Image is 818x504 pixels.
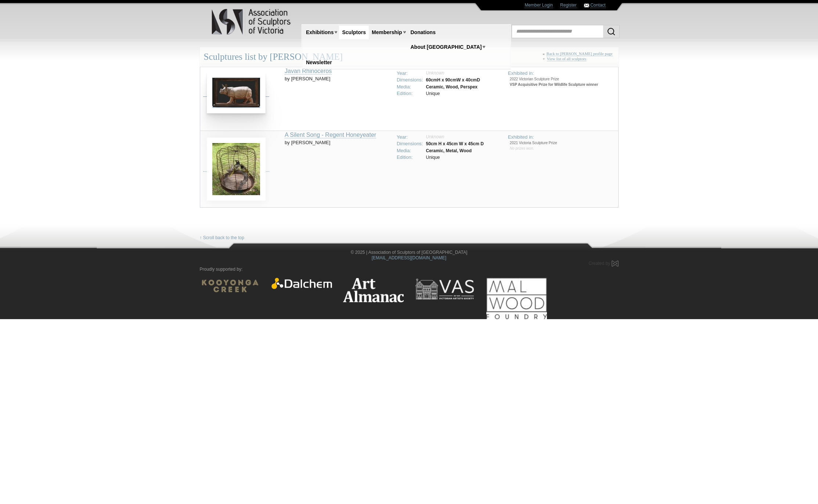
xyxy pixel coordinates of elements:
img: Dalchem Products [271,278,332,289]
a: Created by [588,261,618,266]
td: by [PERSON_NAME] [285,131,392,207]
a: A Silent Song - Regent Honeyeater [285,132,376,138]
img: Chris Stubbs [207,138,266,201]
strong: 60cmH x 90cmW x 40cmD [426,77,480,83]
img: Kooyonga Wines [200,278,260,294]
p: Proudly supported by: [200,267,619,272]
a: Exhibitions [303,26,336,39]
td: Edition: [395,154,425,161]
span: Unknown [426,134,444,139]
img: Victorian Artists Society [415,278,475,301]
div: Sculptures list by [PERSON_NAME] [200,47,619,67]
li: 2021 Victoria Sculpture Prize [510,140,615,146]
a: Donations [408,26,439,39]
a: Membership [369,26,405,39]
div: © 2025 | Association of Sculptors of [GEOGRAPHIC_DATA] [194,250,624,261]
strong: Ceramic, Metal, Wood [426,148,471,153]
a: Register [560,3,577,8]
span: Created by [588,261,610,266]
a: ↑ Scroll back to the top [200,235,244,241]
span: Exhibited in: [508,134,534,140]
img: logo.png [211,7,292,36]
td: Year: [395,134,425,141]
a: Member Login [525,3,553,8]
a: Back to [PERSON_NAME] profile page [547,51,613,56]
li: 2022 Victorian Sculpture Prize [510,77,615,82]
img: Art Almanac [343,278,404,302]
td: Edition: [395,90,425,97]
td: Dimensions: [395,77,425,84]
span: No prizes won. [510,146,534,150]
td: by [PERSON_NAME] [285,67,392,131]
a: About [GEOGRAPHIC_DATA] [408,40,485,54]
td: Media: [395,84,425,91]
span: Unknown [426,70,444,76]
td: Dimensions: [395,140,425,147]
td: Unique [424,154,485,161]
a: [EMAIL_ADDRESS][DOMAIN_NAME] [372,255,446,260]
td: Year: [395,70,425,77]
a: Sculptors [339,26,369,39]
a: Javan Rhinoceros [285,68,332,74]
td: Unique [424,90,481,97]
a: Newsletter [303,56,335,69]
strong: Ceramic, Wood, Perspex [426,84,478,90]
a: View list of all sculptors [547,56,587,61]
a: Contact [590,3,605,8]
strong: 50cm H x 45cm W x 45cm D [426,141,483,146]
img: Created by Marby [612,260,619,267]
img: Search [607,27,616,36]
img: Contact ASV [584,4,589,7]
td: Media: [395,147,425,154]
strong: VSP Acquisitive Prize for Wildlife Sculpture winner [510,83,598,87]
div: « + [543,51,614,64]
img: Mal Wood Foundry [486,278,547,319]
span: Exhibited in: [508,70,534,76]
img: Chris Stubbs [207,72,266,113]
